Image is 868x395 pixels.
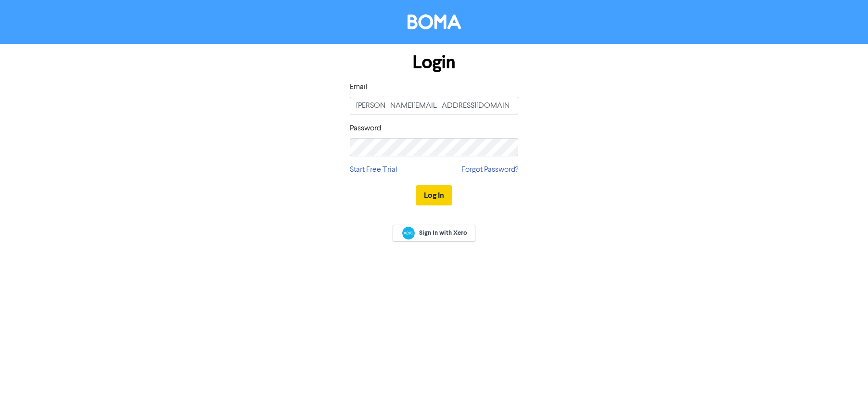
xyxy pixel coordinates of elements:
span: Sign In with Xero [419,229,467,237]
label: Email [350,81,368,93]
h1: Login [350,51,518,74]
a: Sign In with Xero [393,225,475,242]
label: Password [350,123,381,134]
a: Start Free Trial [350,164,397,176]
img: Xero logo [402,227,415,240]
a: Forgot Password? [461,164,518,176]
button: Log In [416,185,452,205]
img: BOMA Logo [408,14,461,29]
